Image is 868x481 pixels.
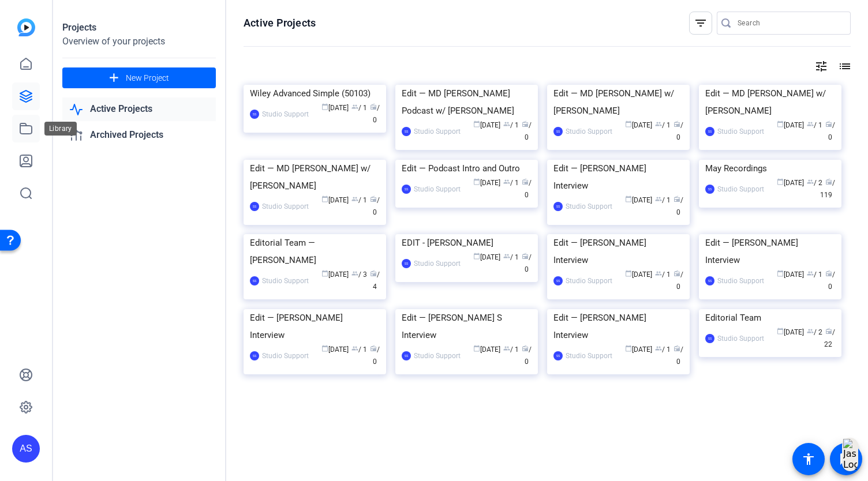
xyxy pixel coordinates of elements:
[250,110,259,119] div: SS
[655,345,671,354] span: / 1
[522,345,532,366] span: / 0
[814,59,828,73] mat-icon: tune
[414,183,461,195] div: Studio Support
[625,121,632,127] span: calendar_today
[655,270,671,279] span: / 1
[566,350,612,362] div: Studio Support
[402,127,411,136] div: SS
[825,328,832,335] span: radio
[503,345,510,352] span: group
[473,178,480,185] span: calendar_today
[674,121,683,141] span: / 0
[839,452,853,466] mat-icon: message
[777,178,784,185] span: calendar_today
[674,196,680,202] span: radio
[473,121,480,127] span: calendar_today
[674,270,683,291] span: / 0
[522,253,532,273] span: / 0
[17,18,35,36] img: blue-gradient.svg
[522,121,529,127] span: radio
[351,196,358,202] span: group
[351,270,367,279] span: / 3
[553,85,683,119] div: Edit — MD [PERSON_NAME] w/ [PERSON_NAME]
[807,178,814,185] span: group
[655,196,662,202] span: group
[262,350,309,362] div: Studio Support
[655,270,662,277] span: group
[370,345,380,366] span: / 0
[625,270,652,279] span: [DATE]
[738,16,841,30] input: Search
[370,196,380,216] span: / 0
[370,196,377,202] span: radio
[825,270,832,277] span: radio
[566,126,612,137] div: Studio Support
[566,201,612,212] div: Studio Support
[402,185,411,194] div: SS
[522,178,529,185] span: radio
[473,345,480,352] span: calendar_today
[62,97,216,121] a: Active Projects
[250,276,259,285] div: SS
[402,234,532,251] div: EDIT - [PERSON_NAME]
[824,328,835,348] span: / 22
[777,179,804,187] span: [DATE]
[802,452,815,466] mat-icon: accessibility
[402,259,411,268] div: SS
[705,234,835,269] div: Edit — [PERSON_NAME] Interview
[503,121,510,127] span: group
[321,345,328,352] span: calendar_today
[321,196,349,204] span: [DATE]
[370,270,380,291] span: / 4
[402,309,532,344] div: Edit — [PERSON_NAME] S Interview
[351,103,358,110] span: group
[473,253,500,261] span: [DATE]
[717,183,764,195] div: Studio Support
[321,196,328,202] span: calendar_today
[503,345,519,354] span: / 1
[250,351,259,360] div: SS
[674,121,680,127] span: radio
[566,275,612,287] div: Studio Support
[62,67,216,88] button: New Project
[705,276,714,285] div: SS
[503,253,510,260] span: group
[625,345,652,354] span: [DATE]
[674,270,680,277] span: radio
[807,270,814,277] span: group
[777,328,784,335] span: calendar_today
[625,196,652,204] span: [DATE]
[250,85,380,102] div: Wiley Advanced Simple (50103)
[351,345,358,352] span: group
[825,121,832,127] span: radio
[244,16,316,30] h1: Active Projects
[553,234,683,269] div: Edit — [PERSON_NAME] Interview
[655,121,671,129] span: / 1
[674,345,683,366] span: / 0
[262,108,309,120] div: Studio Support
[825,121,835,141] span: / 0
[674,196,683,216] span: / 0
[473,121,500,129] span: [DATE]
[820,179,835,199] span: / 119
[625,270,632,277] span: calendar_today
[777,270,784,277] span: calendar_today
[414,258,461,269] div: Studio Support
[44,122,77,136] div: Library
[402,351,411,360] div: SS
[717,126,764,137] div: Studio Support
[807,121,822,129] span: / 1
[655,196,671,204] span: / 1
[402,160,532,177] div: Edit — Podcast Intro and Outro
[250,202,259,211] div: SS
[705,185,714,194] div: SS
[807,179,822,187] span: / 2
[522,253,529,260] span: radio
[503,253,519,261] span: / 1
[705,160,835,177] div: May Recordings
[625,196,632,202] span: calendar_today
[370,103,377,110] span: radio
[705,334,714,343] div: SS
[553,276,563,285] div: SS
[321,345,349,354] span: [DATE]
